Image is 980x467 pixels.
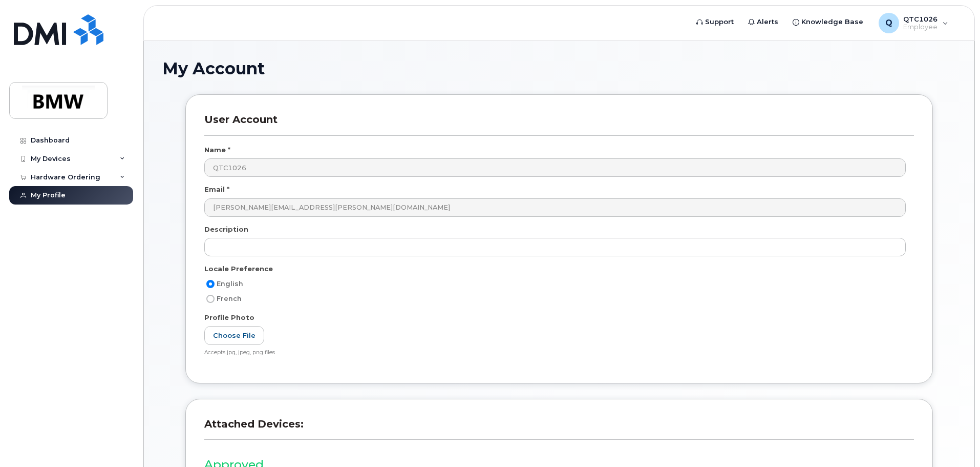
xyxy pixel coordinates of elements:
label: Name * [204,145,230,155]
div: Accepts jpg, jpeg, png files [204,349,906,357]
label: Profile Photo [204,313,254,322]
label: Choose File [204,326,264,345]
label: Email * [204,185,229,194]
h1: My Account [162,59,956,77]
span: English [217,280,243,288]
label: Description [204,225,248,234]
h3: Attached Devices: [204,418,914,440]
h3: User Account [204,113,914,135]
span: French [217,295,242,302]
label: Locale Preference [204,264,273,274]
input: English [206,280,215,288]
input: French [206,295,215,303]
